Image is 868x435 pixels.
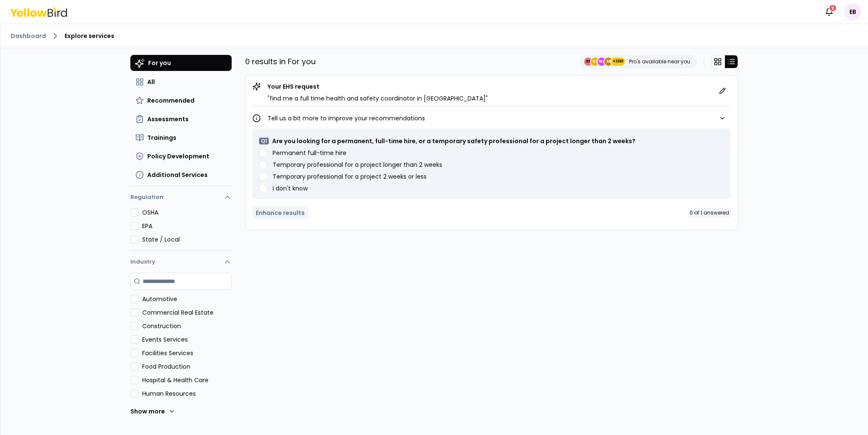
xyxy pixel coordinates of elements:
[147,171,208,179] span: Additional Services
[142,235,232,244] label: State / Local
[130,111,232,127] button: Assessments
[259,138,269,144] p: Q 1
[613,57,623,66] span: +1351
[11,32,46,40] a: Dashboard
[130,251,232,273] button: Industry
[130,149,232,164] button: Policy Development
[142,349,232,357] label: Facilities Services
[130,167,232,182] button: Additional Services
[272,137,635,145] p: Are you looking for a permanent, full-time hire, or a temporary safety professional for a project...
[130,130,232,145] button: Trainings
[273,185,308,191] label: I don't know
[273,150,346,156] label: Permanent full-time hire
[598,57,606,66] span: MJ
[142,389,232,398] label: Human Resources
[821,3,838,20] button: 9
[604,57,613,66] span: SE
[268,114,425,122] p: Tell us a bit more to improve your recommendations
[584,57,592,66] span: EE
[844,3,861,20] span: EB
[591,57,599,66] span: CE
[142,376,232,384] label: Hospital & Health Care
[11,31,858,41] nav: breadcrumb
[130,208,232,250] div: Regulation
[147,96,195,105] span: Recommended
[130,55,232,71] button: For you
[245,56,316,68] p: 0 results in For you
[147,115,189,123] span: Assessments
[130,273,232,427] div: Industry
[142,322,232,330] label: Construction
[273,174,427,179] label: Temporary professional for a project 2 weeks or less
[130,190,232,208] button: Regulation
[147,152,209,160] span: Policy Development
[147,133,176,142] span: Trainings
[268,94,488,103] p: " find me a full time health and safety coordinator in [GEOGRAPHIC_DATA] "
[142,222,232,230] label: EPA
[273,162,442,168] label: Temporary professional for a project longer than 2 weeks
[268,82,488,91] p: Your EHS request
[142,362,232,371] label: Food Production
[130,403,175,420] button: Show more
[829,4,837,12] div: 9
[130,93,232,108] button: Recommended
[142,295,232,303] label: Automotive
[142,335,232,344] label: Events Services
[142,208,232,217] label: OSHA
[130,74,232,90] button: All
[147,78,155,86] span: All
[688,208,731,218] div: 0 of 1 answered
[629,58,690,65] p: Pro's available near you
[142,308,232,317] label: Commercial Real Estate
[65,32,114,40] span: Explore services
[148,59,171,67] span: For you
